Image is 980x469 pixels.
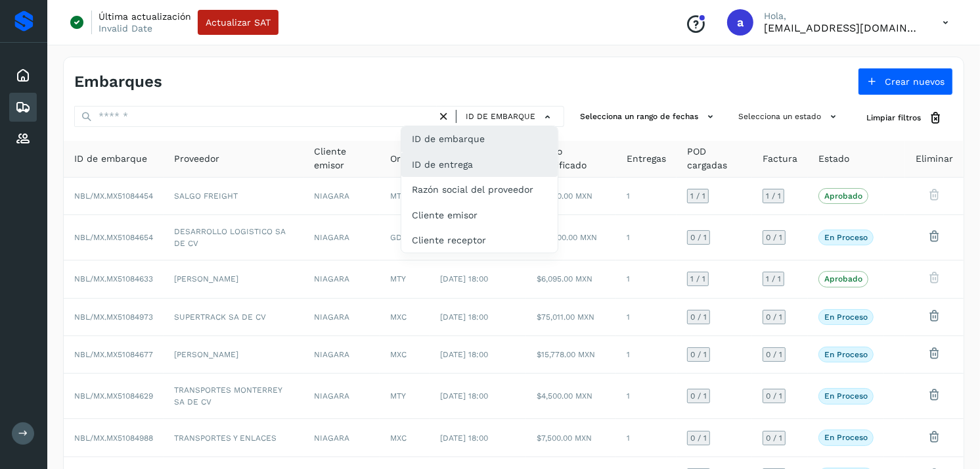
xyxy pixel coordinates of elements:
[401,228,558,253] div: Cliente receptor
[401,152,558,177] div: ID de entrega
[99,22,152,34] p: Invalid Date
[99,11,191,22] p: Última actualización
[401,126,558,151] div: ID de embarque
[9,124,37,153] div: Proveedores
[401,177,558,202] div: Razón social del proveedor
[764,22,922,34] p: alejperez@niagarawater.com
[764,11,922,22] p: Hola,
[401,203,558,228] div: Cliente emisor
[198,10,278,35] button: Actualizar SAT
[206,18,271,27] span: Actualizar SAT
[9,61,37,90] div: Inicio
[9,93,37,122] div: Embarques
